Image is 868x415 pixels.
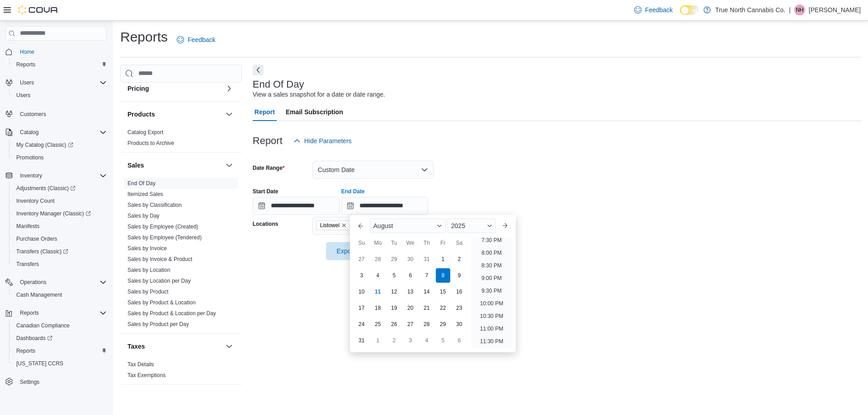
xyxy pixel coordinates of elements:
div: day-6 [403,268,418,283]
a: Reports [13,59,39,70]
input: Dark Mode [680,5,699,15]
span: NH [796,5,803,15]
a: [US_STATE] CCRS [13,358,67,369]
div: Mo [371,236,385,250]
div: day-21 [420,301,434,315]
a: Adjustments (Classic) [9,182,110,195]
a: Inventory Manager (Classic) [13,208,94,219]
span: Purchase Orders [13,233,107,244]
button: Home [2,45,110,58]
nav: Complex example [5,42,107,412]
span: Users [20,79,34,86]
span: Cash Management [13,289,107,300]
span: Reports [13,345,107,356]
a: Sales by Employee (Tendered) [127,234,202,241]
span: Reports [16,347,35,354]
a: Canadian Compliance [13,320,73,331]
a: Products to Archive [127,140,174,146]
span: Inventory Count [16,197,55,205]
div: day-8 [436,268,450,283]
a: Transfers [13,259,42,270]
span: Catalog Export [127,129,163,136]
button: Operations [2,276,110,289]
div: Button. Open the month selector. August is currently selected. [370,219,446,233]
div: day-30 [452,317,467,331]
div: day-12 [387,284,401,299]
a: Sales by Invoice & Product [127,256,192,262]
span: Reports [16,308,107,318]
span: Promotions [13,152,107,163]
button: Sales [127,161,222,170]
a: Manifests [13,221,43,232]
button: Transfers [9,258,110,270]
div: Products [120,127,242,152]
div: Button. Open the year selector. 2025 is currently selected. [448,219,496,233]
a: Tax Exemptions [127,372,166,378]
a: Sales by Employee (Created) [127,224,198,230]
a: Settings [16,377,43,387]
div: day-27 [403,317,418,331]
div: day-15 [436,284,450,299]
a: Sales by Invoice [127,245,167,252]
h3: Taxes [127,342,145,351]
div: day-5 [436,333,450,348]
span: Users [16,77,107,88]
h3: Pricing [127,84,149,93]
img: Cova [18,5,59,14]
span: Reports [13,59,107,70]
div: Tu [387,236,401,250]
div: day-19 [387,301,401,315]
span: Transfers [16,261,39,268]
span: Listowel [316,220,351,230]
span: Washington CCRS [13,358,107,369]
li: 10:30 PM [476,311,507,322]
span: Home [16,46,107,57]
span: Inventory Manager (Classic) [13,208,107,219]
div: Taxes [120,359,242,384]
a: Sales by Product & Location per Day [127,310,216,317]
span: Customers [20,111,46,118]
div: day-29 [387,252,401,266]
div: day-26 [387,317,401,331]
a: Feedback [173,31,219,49]
a: Customers [16,109,50,120]
span: Home [20,48,34,56]
button: Taxes [127,342,222,351]
button: Remove Listowel from selection in this group [341,223,347,228]
a: Sales by Location per Day [127,278,191,284]
span: Cash Management [16,291,62,298]
span: Sales by Day [127,212,160,219]
button: Custom Date [312,161,434,179]
div: day-9 [452,268,467,283]
span: Products to Archive [127,140,174,147]
button: Taxes [224,341,235,352]
label: End Date [341,188,365,195]
button: Users [16,77,38,88]
a: Users [13,90,34,101]
span: Inventory Manager (Classic) [16,210,91,217]
div: day-4 [420,333,434,348]
div: day-28 [420,317,434,331]
div: day-7 [420,268,434,283]
a: Sales by Location [127,267,170,273]
div: Sales [120,178,242,333]
span: Hide Parameters [304,136,352,145]
span: My Catalog (Classic) [16,141,73,149]
span: Sales by Product [127,288,169,295]
button: Products [127,110,222,119]
p: True North Cannabis Co. [715,5,785,15]
button: Reports [9,58,110,71]
div: day-23 [452,301,467,315]
div: day-1 [371,333,385,348]
span: Adjustments (Classic) [13,183,107,194]
span: Transfers (Classic) [13,246,107,257]
button: Inventory Count [9,195,110,207]
div: day-25 [371,317,385,331]
a: Sales by Day [127,213,160,219]
span: Sales by Classification [127,201,182,209]
span: Email Subscription [286,103,343,121]
a: My Catalog (Classic) [13,140,77,150]
span: My Catalog (Classic) [13,140,107,150]
button: Reports [16,308,42,318]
